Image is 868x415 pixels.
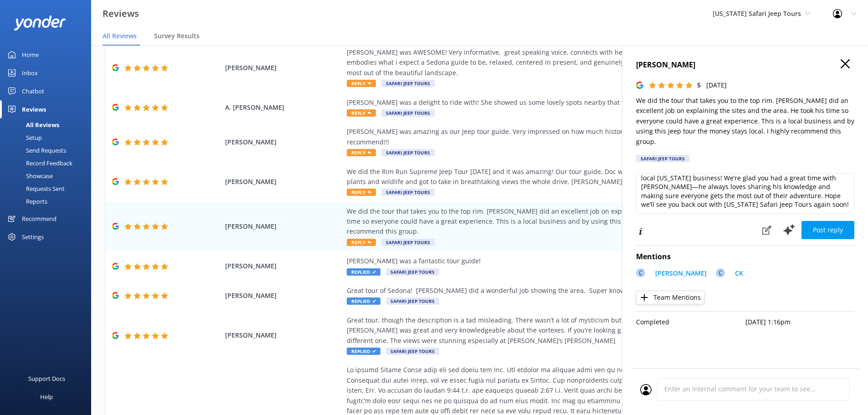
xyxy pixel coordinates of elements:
[347,127,761,147] div: [PERSON_NAME] was amazing as our Jeep tour guide. Very impressed on how much history she gave dur...
[347,286,761,296] div: Great tour of Sedona! [PERSON_NAME] did a wonderful job showing the area. Super knowledgeable!
[225,261,343,271] span: [PERSON_NAME]
[225,291,343,301] span: [PERSON_NAME]
[636,317,745,327] p: Completed
[347,239,376,246] span: Reply
[5,182,65,195] div: Requests Sent
[636,96,854,147] p: We did the tour that takes you to the top rim. [PERSON_NAME] did an excellent job on explaining t...
[5,195,47,208] div: Reports
[14,15,66,31] img: yonder-white-logo.png
[22,64,38,82] div: Inbox
[5,169,91,182] a: Showcase
[636,59,854,71] h4: [PERSON_NAME]
[636,155,689,162] div: Safari Jeep Tours
[386,268,439,276] span: Safari Jeep Tours
[154,31,200,41] span: Survey Results
[5,131,42,144] div: Setup
[636,268,645,277] div: C
[347,315,761,346] div: Great tour, though the description is a tad misleading. There wasn’t a lot of mysticism but it wa...
[5,195,91,208] a: Reports
[225,221,343,231] span: [PERSON_NAME]
[28,369,65,388] div: Support Docs
[636,251,854,263] h4: Mentions
[225,177,343,187] span: [PERSON_NAME]
[745,317,855,327] p: [DATE] 1:16pm
[636,291,704,304] button: Team Mentions
[5,169,53,182] div: Showcase
[347,256,761,266] div: [PERSON_NAME] was a fantastic tour guide!
[347,47,761,78] div: [PERSON_NAME] was AWESOME! Very informative, great speaking voice, connects with her clients, and...
[22,100,46,118] div: Reviews
[103,31,137,41] span: All Reviews
[347,297,380,305] span: Replied
[5,144,91,157] a: Send Requests
[225,102,343,113] span: A. [PERSON_NAME]
[5,157,91,169] a: Record Feedback
[655,268,707,278] p: [PERSON_NAME]
[381,149,435,156] span: Safari Jeep Tours
[5,118,91,131] a: All Reviews
[381,109,435,117] span: Safari Jeep Tours
[347,268,380,276] span: Replied
[225,63,343,73] span: [PERSON_NAME]
[640,384,652,395] img: user_profile.svg
[347,149,376,156] span: Reply
[636,173,854,214] textarea: Thanks so much for joining us on the rim tour and for supporting a local [US_STATE] business! We’...
[225,330,343,340] span: [PERSON_NAME]
[697,81,701,89] span: 5
[22,228,44,246] div: Settings
[22,46,39,64] div: Home
[347,348,380,355] span: Replied
[347,206,761,237] div: We did the tour that takes you to the top rim. [PERSON_NAME] did an excellent job on explaining t...
[381,239,435,246] span: Safari Jeep Tours
[347,80,376,87] span: Reply
[103,6,139,21] h3: Reviews
[5,144,66,157] div: Send Requests
[730,268,743,281] a: CK
[381,189,435,196] span: Safari Jeep Tours
[347,189,376,196] span: Reply
[5,118,59,131] div: All Reviews
[386,297,439,305] span: Safari Jeep Tours
[347,97,761,108] div: [PERSON_NAME] was a delight to ride with! She showed us some lovely spots nearby that we wouldn't...
[841,59,850,69] button: Close
[347,167,761,187] div: We did the Rim Run Supreme Jeep Tour [DATE] and it was amazing! Our tour guide, Doc was great. We...
[381,80,435,87] span: Safari Jeep Tours
[706,80,727,90] p: [DATE]
[5,157,72,169] div: Record Feedback
[40,388,53,406] div: Help
[5,131,91,144] a: Setup
[735,268,743,278] p: CK
[225,137,343,147] span: [PERSON_NAME]
[386,348,439,355] span: Safari Jeep Tours
[347,109,376,117] span: Reply
[5,182,91,195] a: Requests Sent
[716,268,725,277] div: C
[22,210,56,228] div: Recommend
[713,9,801,18] span: [US_STATE] Safari Jeep Tours
[651,268,707,281] a: [PERSON_NAME]
[22,82,44,100] div: Chatbot
[801,221,854,239] button: Post reply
